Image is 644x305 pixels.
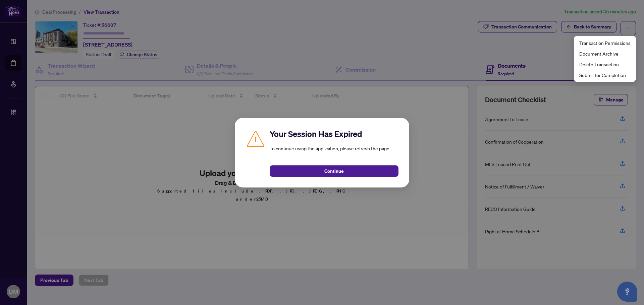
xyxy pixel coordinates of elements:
img: Caution icon [246,129,266,149]
span: Transaction Permissions [579,39,631,47]
button: Continue [270,165,398,177]
span: Document Archive [579,50,631,57]
span: Continue [324,166,344,176]
span: Delete Transaction [579,61,631,68]
div: To continue using the application, please refresh the page. [270,129,398,177]
span: Submit for Completion [579,71,631,79]
h2: Your Session Has Expired [270,129,398,139]
button: Open asap [617,282,637,302]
